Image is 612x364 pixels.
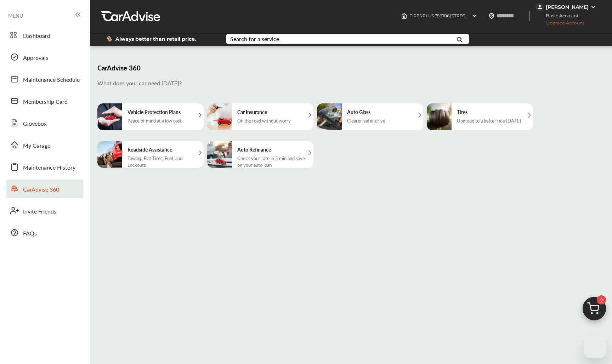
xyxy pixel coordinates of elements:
span: Dashboard [23,32,50,41]
div: Clearer, safer drive [347,117,385,124]
a: Maintenance Schedule [6,70,83,88]
span: Maintenance History [23,163,75,172]
h5: Auto Glass [347,108,385,115]
span: FAQs [23,229,37,238]
img: header-divider.bc55588e.svg [529,11,530,21]
img: cart_icon.3d0951e8.svg [577,294,611,328]
a: TiresUpgrade to a better ride [DATE] [427,93,533,130]
img: header-home-logo.8d720a4f.svg [401,13,407,19]
div: Check your rate in 5 min and save on your auto loan [237,155,310,168]
span: Maintenance Schedule [23,75,80,85]
img: RoadsideAssistance.4f786d1b325e87e8da9d.png [97,141,122,168]
span: Membership Card [23,97,68,107]
a: Dashboard [6,26,83,44]
span: Glovebox [23,119,47,129]
a: Glovebox [6,114,83,132]
a: FAQs [6,223,83,242]
img: location_vector.a44bc228.svg [489,13,494,19]
img: auto_refinance.3d0be936257821d144f7.png [207,141,232,168]
a: My Garage [6,136,83,154]
span: CarAdvise 360 [23,185,59,194]
span: Upgrade Account [535,20,584,29]
span: 2 [597,295,606,305]
img: dollor_label_vector.a70140d1.svg [107,36,112,42]
img: WGsFRI8htEPBVLJbROoPRyZpYNWhNONpIPPETTm6eUC0GeLEiAAAAAElFTkSuQmCC [590,4,596,10]
a: CarAdvise 360 [6,180,83,198]
div: Upgrade to a better ride [DATE] [457,117,521,124]
span: Always better than retail price. [115,36,196,41]
a: Car InsuranceOn the road without worry [207,93,313,130]
img: tires.661b48a65d8a7f3effe3.png [427,103,452,130]
a: Vehicle Protection PlansPeace of mind at a low cost [97,93,204,130]
img: carinsurance.fb13e9e8b02ec0220ea6.png [207,103,232,130]
h5: Tires [457,108,521,115]
img: jVpblrzwTbfkPYzPPzSLxeg0AAAAASUVORK5CYII= [535,3,544,11]
div: Peace of mind at a low cost [127,117,182,124]
img: autoglass.497e9b8ae54479b963bf.png [317,103,342,130]
h5: Auto Refinance [237,146,310,153]
span: Basic Account [536,12,584,19]
span: Invite Friends [23,207,56,216]
img: extendwaranty.4eb900a90471681d172d.png [97,103,122,130]
img: header-down-arrow.9dd2ce7d.svg [472,13,477,19]
a: Invite Friends [6,201,83,220]
h5: Vehicle Protection Plans [127,108,182,115]
p: What does your car need [DATE]? [97,79,601,87]
span: TIRES PLUS 356706 , [STREET_ADDRESS] [GEOGRAPHIC_DATA] , IA 52241 [410,13,556,18]
h5: Roadside Assistance [127,146,200,153]
h5: Car Insurance [237,108,291,115]
span: Approvals [23,53,48,63]
a: Roadside AssistanceTowing, Flat Tires, Fuel, and Lockouts [97,130,204,168]
div: [PERSON_NAME] [546,4,589,10]
a: Membership Card [6,92,83,110]
div: Towing, Flat Tires, Fuel, and Lockouts [127,155,200,168]
div: Search for a service [230,36,279,42]
iframe: Button to launch messaging window [584,336,606,358]
span: My Garage [23,141,50,150]
h3: CarAdvise 360 [97,63,601,73]
div: On the road without worry [237,117,291,124]
span: MENU [8,13,23,18]
a: Maintenance History [6,158,83,176]
a: Auto GlassClearer, safer drive [317,93,423,130]
a: Approvals [6,48,83,66]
